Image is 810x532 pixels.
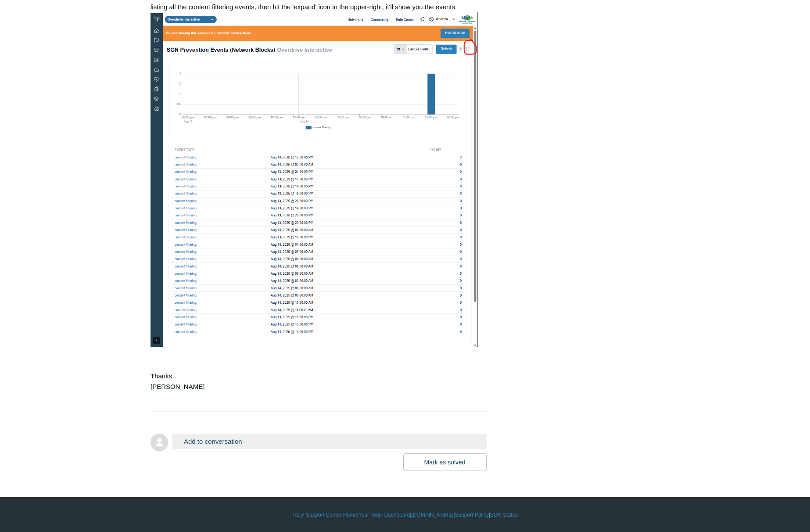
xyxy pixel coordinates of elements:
[455,511,489,519] a: Support Policy
[411,511,453,519] a: [DOMAIN_NAME]
[151,511,659,519] div: | | | |
[358,511,410,519] a: Your Todyl Dashboard
[292,511,357,519] a: Todyl Support Center Home
[172,434,487,449] button: Add to conversation
[403,453,487,471] button: Mark as solved
[490,511,518,519] a: SGN Status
